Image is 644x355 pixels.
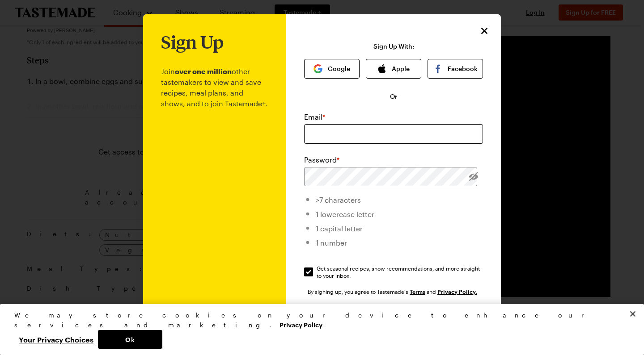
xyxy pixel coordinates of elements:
span: Or [390,92,398,101]
span: >7 characters [316,196,361,204]
label: Password [304,155,339,165]
button: Google [304,59,360,79]
span: 1 capital letter [316,224,363,233]
label: Email [304,112,325,122]
button: Close [479,25,490,37]
button: Your Privacy Choices [14,330,98,349]
button: Close [623,304,643,324]
a: Tastemade Privacy Policy [437,288,477,295]
a: More information about your privacy, opens in a new tab [280,320,322,329]
input: Get seasonal recipes, show recommendations, and more straight to your inbox. [304,267,313,276]
button: Apple [366,59,421,79]
button: Ok [98,330,162,349]
p: Sign Up With: [373,43,414,50]
span: 1 number [316,238,347,247]
h1: Sign Up [161,32,224,52]
button: Facebook [428,59,483,79]
div: We may store cookies on your device to enhance our services and marketing. [14,310,622,330]
div: Privacy [14,310,622,349]
span: Get seasonal recipes, show recommendations, and more straight to your inbox. [317,265,484,279]
div: By signing up, you agree to Tastemade's and [308,287,479,296]
a: Tastemade Terms of Service [410,288,425,295]
b: over one million [175,67,232,75]
span: 1 lowercase letter [316,210,374,218]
